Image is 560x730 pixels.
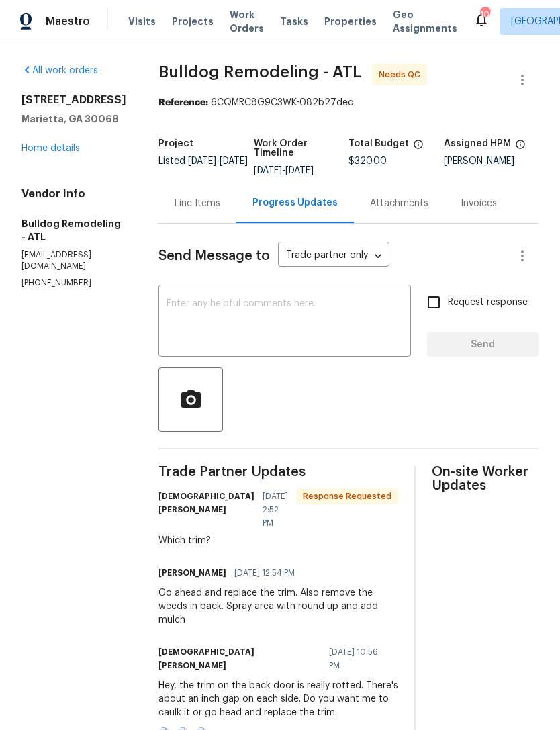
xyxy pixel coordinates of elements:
[263,490,288,530] span: [DATE] 2:52 PM
[348,156,387,166] span: $320.00
[21,93,126,107] h2: [STREET_ADDRESS]
[324,15,377,28] span: Properties
[158,534,398,547] div: Which trim?
[220,156,248,166] span: [DATE]
[230,8,264,35] span: Work Orders
[158,96,539,109] div: 6CQMRC8G9C3WK-082b27dec
[128,15,156,28] span: Visits
[480,8,489,21] div: 109
[278,245,389,267] div: Trade partner only
[158,249,270,263] span: Send Message to
[172,15,214,28] span: Projects
[158,64,361,80] span: Bulldog Remodeling - ATL
[175,197,220,210] div: Line Items
[285,166,314,175] span: [DATE]
[297,490,397,503] span: Response Requested
[348,139,409,148] h5: Total Budget
[158,98,208,107] b: Reference:
[21,277,126,289] p: [PHONE_NUMBER]
[444,139,511,148] h5: Assigned HPM
[329,645,390,672] span: [DATE] 10:56 PM
[515,139,526,156] span: The hpm assigned to this work order.
[252,196,338,210] div: Progress Updates
[254,166,314,175] span: -
[158,465,398,479] span: Trade Partner Updates
[254,139,349,158] h5: Work Order Timeline
[46,15,90,28] span: Maestro
[21,144,80,153] a: Home details
[370,197,428,210] div: Attachments
[234,566,295,580] span: [DATE] 12:54 PM
[158,139,193,148] h5: Project
[21,66,98,75] a: All work orders
[379,68,426,81] span: Needs QC
[21,112,126,126] h5: Marietta, GA 30068
[158,586,398,627] div: Go ahead and replace the trim. Also remove the weeds in back. Spray area with round up and add mulch
[158,566,226,580] h6: [PERSON_NAME]
[461,197,497,210] div: Invoices
[158,156,248,166] span: Listed
[158,679,398,719] div: Hey, the trim on the back door is really rotted. There's about an inch gap on each side. Do you w...
[393,8,457,35] span: Geo Assignments
[158,645,321,672] h6: [DEMOGRAPHIC_DATA][PERSON_NAME]
[254,166,282,175] span: [DATE]
[448,295,528,310] span: Request response
[21,249,126,272] p: [EMAIL_ADDRESS][DOMAIN_NAME]
[188,156,248,166] span: -
[413,139,424,156] span: The total cost of line items that have been proposed by Opendoor. This sum includes line items th...
[21,217,126,244] h5: Bulldog Remodeling - ATL
[444,156,539,166] div: [PERSON_NAME]
[188,156,216,166] span: [DATE]
[432,465,539,492] span: On-site Worker Updates
[158,490,254,516] h6: [DEMOGRAPHIC_DATA][PERSON_NAME]
[280,17,308,26] span: Tasks
[21,187,126,201] h4: Vendor Info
